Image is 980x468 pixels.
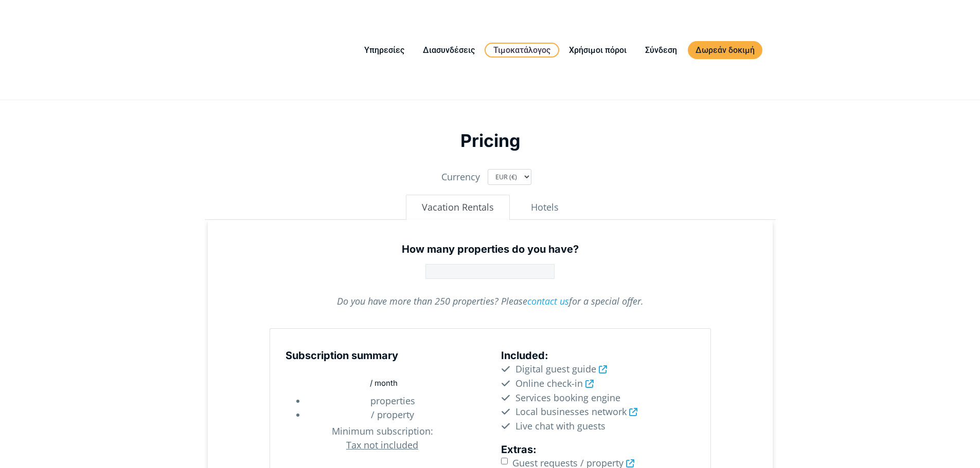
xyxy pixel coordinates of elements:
[501,349,695,362] h5: :
[688,41,762,59] a: Δωρεάν δοκιμή
[357,44,412,57] a: Υπηρεσίες
[501,349,545,362] span: Included
[406,195,510,220] button: Vacation Rentals
[332,425,431,437] span: Minimum subscription
[370,395,415,407] span: properties
[370,378,398,388] span: / month
[501,443,533,456] span: Extras
[561,44,634,57] a: Χρήσιμοι πόροι
[527,295,569,307] a: contact us
[286,349,479,362] h5: Subscription summary
[270,243,711,256] h5: How many properties do you have?
[515,195,575,220] button: Hotels
[501,443,695,456] h5: :
[515,420,605,432] span: Live chat with guests
[515,405,627,418] span: Local businesses network
[286,424,479,438] span: :
[346,439,418,451] u: Tax not included
[515,363,596,375] span: Digital guest guide
[515,377,583,389] span: Online check-in
[270,294,711,308] p: Do you have more than 250 properties? Please for a special offer.
[515,391,620,404] span: Services booking engine
[637,44,685,57] a: Σύνδεση
[371,408,414,421] span: / property
[415,44,483,57] a: Διασυνδέσεις
[208,128,773,153] h2: Pricing
[485,43,559,58] a: Τιμοκατάλογος
[441,170,480,184] label: Currency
